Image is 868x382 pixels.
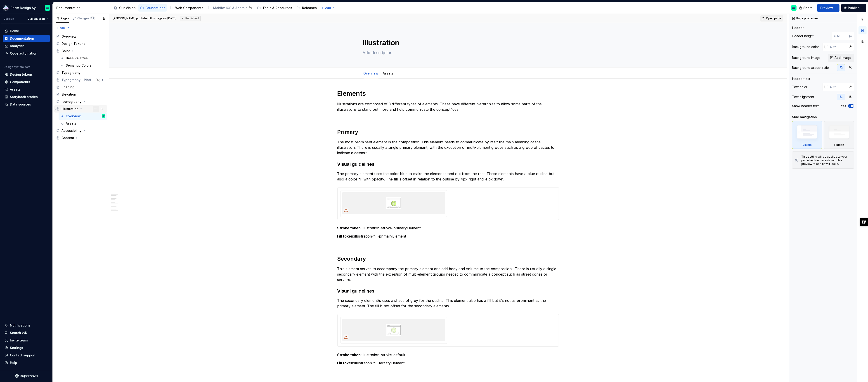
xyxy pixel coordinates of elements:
[792,55,820,60] div: Background image
[817,4,840,12] button: Preview
[319,5,336,11] button: Add
[3,329,50,336] button: Search ⌘K
[61,70,80,75] div: Typography
[10,51,37,56] div: Code automation
[381,68,395,78] div: Assets
[792,34,814,38] div: Header height
[66,56,88,60] div: Base Palettes
[3,352,50,359] button: Contact support
[56,17,69,20] div: Pages
[835,55,851,60] span: Add image
[146,6,165,10] div: Foundations
[337,161,559,167] h3: Visual guidelines
[61,136,74,140] div: Content
[54,91,107,98] a: Elevation
[10,87,21,92] div: Assets
[760,15,783,22] a: Open page
[849,34,852,38] p: px
[337,233,559,239] p: illustration-fill-primaryElement
[383,71,394,75] a: Assets
[828,54,854,62] button: Add image
[213,6,248,10] div: Mobile: iOS & Android
[15,374,38,378] svg: Supernova Logo
[3,93,50,101] a: Storybook stories
[10,44,24,48] div: Analytics
[10,72,33,77] div: Design tokens
[26,16,51,22] button: Current draft
[797,4,816,12] button: Share
[54,33,107,40] a: Overview
[66,114,81,118] div: Overview
[792,65,829,70] div: Background aspect ratio
[59,55,107,62] a: Base Palettes
[362,37,533,48] textarea: Illustration
[828,43,846,51] input: Auto
[10,6,39,10] div: Prism Design System
[792,85,807,89] div: Text color
[10,36,34,41] div: Documentation
[4,65,30,69] div: Design system data
[28,17,45,21] span: Current draft
[792,115,817,119] div: Side navigation
[337,225,559,231] p: illustration-stroke-primaryElement
[66,121,76,126] div: Assets
[54,76,107,84] a: Typography - Platform
[61,78,95,82] div: Typography - Platform
[802,143,812,147] div: Visible
[56,6,99,10] div: Documentation
[832,32,849,40] input: Auto
[59,120,107,127] a: Assets
[824,121,854,149] div: Hidden
[90,17,95,20] span: 29
[3,71,50,78] a: Design tokens
[61,107,78,111] div: Illustration
[61,85,74,89] div: Spacing
[54,84,107,91] a: Spacing
[255,4,294,12] a: Tools & Resources
[325,6,331,10] span: Add
[841,4,866,12] button: Publish
[337,171,559,182] p: The primary element uses the color blue to make the element stand out from the rest. These elemen...
[828,83,846,91] input: Auto
[59,113,107,120] a: OverviewEmiliano Rodriguez
[337,352,559,358] p: illustration-stroke-default
[206,4,254,12] a: Mobile: iOS & Android
[112,4,137,12] a: Our Vision
[337,89,559,98] h1: Elements
[3,86,50,93] a: Assets
[337,298,559,309] p: The secondary element/s uses a shade of grey for the outline. This element also has a fill but it...
[792,95,814,99] div: Text alignment
[54,69,107,76] a: Typography
[337,129,358,135] strong: Primary
[792,104,819,108] div: Show header text
[10,102,31,107] div: Data sources
[3,5,9,11] img: 106765b7-6fc4-4b5d-8be0-32f944830029.png
[180,16,201,21] div: Published
[61,49,70,53] div: Color
[337,353,362,357] strong: Stroke token:
[119,6,136,10] div: Our Vision
[820,6,833,10] span: Preview
[10,338,28,343] div: Invite team
[113,17,135,20] span: [PERSON_NAME]
[4,17,14,21] div: Version
[113,17,176,20] span: published this page on [DATE]
[792,121,822,149] div: Visible
[792,45,819,49] div: Background color
[295,4,319,12] a: Releases
[61,92,76,97] div: Elevation
[792,26,804,30] div: Header
[841,104,846,108] label: Yes
[3,27,50,35] a: Home
[61,99,81,104] div: Iconography
[337,234,355,238] strong: Fill token:
[3,50,50,57] a: Code automation
[61,41,85,46] div: Design Tokens
[10,323,31,328] div: Notifications
[3,322,50,329] button: Notifications
[138,4,167,12] a: Foundations
[792,77,810,81] div: Header text
[10,80,30,84] div: Components
[337,288,559,294] h3: Visual guidelines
